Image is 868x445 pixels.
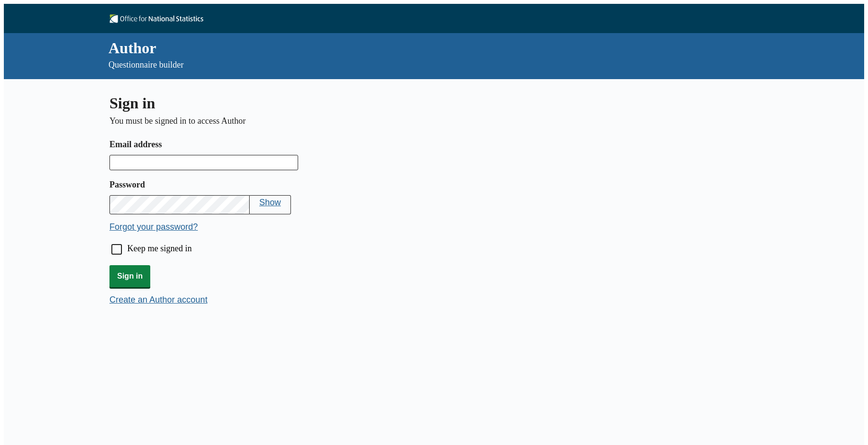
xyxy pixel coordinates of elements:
div: Author [108,37,588,59]
button: Forgot your password? [109,222,198,232]
button: Show [259,198,281,208]
button: Create an Author account [109,295,207,305]
button: Sign in [109,265,150,287]
p: Questionnaire builder [108,59,588,71]
h1: Sign in [109,94,540,112]
label: Keep me signed in [127,244,192,254]
label: Password [109,178,540,192]
label: Email address [109,138,540,152]
p: You must be signed in to access Author [109,116,540,126]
